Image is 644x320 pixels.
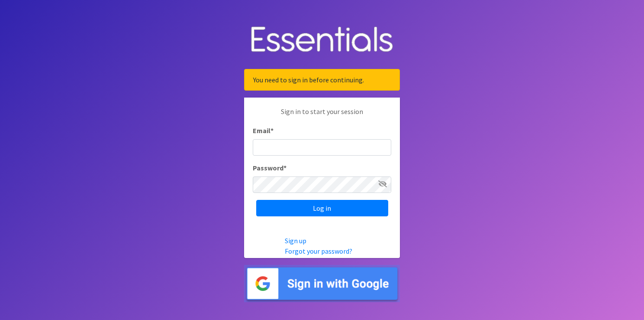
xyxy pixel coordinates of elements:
[244,69,400,91] div: You need to sign in before continuing.
[253,163,287,173] label: Password
[244,265,400,303] img: Sign in with Google
[253,125,274,136] label: Email
[285,247,352,255] a: Forgot your password?
[244,18,400,62] img: Human Essentials
[256,200,388,216] input: Log in
[283,163,287,172] abbr: required
[253,106,391,125] p: Sign in to start your session
[270,126,274,135] abbr: required
[285,236,306,245] a: Sign up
